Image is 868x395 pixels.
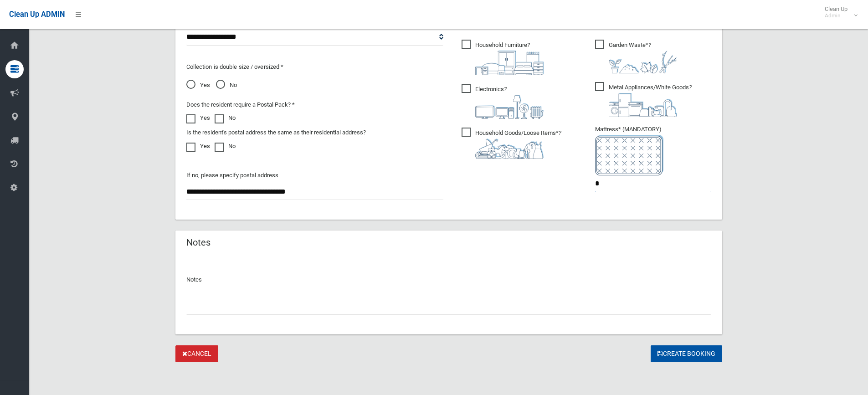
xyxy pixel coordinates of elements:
label: Yes [186,141,210,152]
label: If no, please specify postal address [186,170,278,181]
label: Is the resident's postal address the same as their residential address? [186,127,366,138]
p: Notes [186,274,711,285]
span: Electronics [462,84,544,119]
i: ? [475,86,544,119]
span: Yes [186,80,210,91]
img: aa9efdbe659d29b613fca23ba79d85cb.png [475,51,544,75]
label: No [215,141,236,152]
p: Collection is double size / oversized * [186,62,443,72]
a: Cancel [175,345,218,362]
img: e7408bece873d2c1783593a074e5cb2f.png [595,135,663,175]
img: 4fd8a5c772b2c999c83690221e5242e0.png [609,51,677,73]
small: Admin [825,12,847,19]
header: Notes [175,234,221,251]
label: Does the resident require a Postal Pack? * [186,99,295,110]
span: Clean Up [820,5,857,19]
span: Household Furniture [462,40,544,75]
i: ? [609,41,677,73]
span: Garden Waste* [595,40,677,73]
i: ? [475,129,561,159]
img: 36c1b0289cb1767239cdd3de9e694f19.png [609,93,677,117]
button: Create Booking [651,345,722,362]
label: No [215,113,236,123]
img: b13cc3517677393f34c0a387616ef184.png [475,139,544,159]
label: Yes [186,113,210,123]
i: ? [475,41,544,75]
span: Clean Up ADMIN [9,10,65,19]
span: No [216,80,237,91]
span: Household Goods/Loose Items* [462,128,561,159]
img: 394712a680b73dbc3d2a6a3a7ffe5a07.png [475,95,544,119]
span: Metal Appliances/White Goods [595,82,692,117]
i: ? [609,84,692,117]
span: Mattress* (MANDATORY) [595,126,711,175]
